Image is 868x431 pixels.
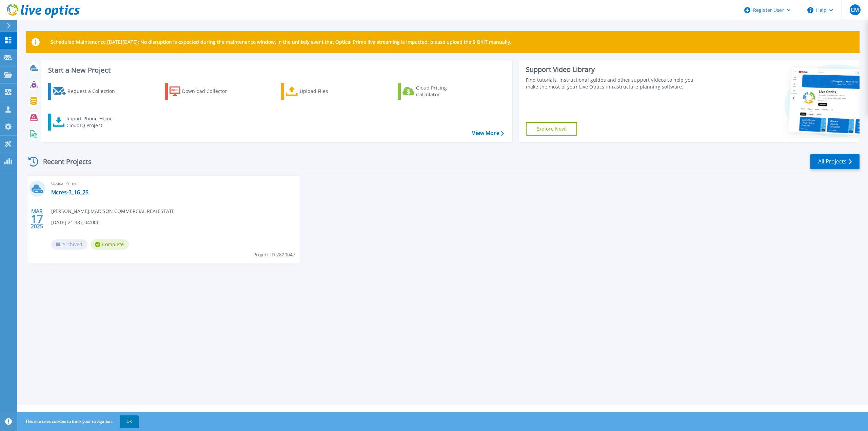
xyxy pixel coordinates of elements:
[851,7,859,13] span: CM
[51,208,175,215] span: [PERSON_NAME] , MADISON COMMERCIAL REALESTATE
[48,66,504,74] h3: Start a New Project
[182,84,236,98] div: Download Collector
[810,154,860,169] a: All Projects
[67,84,122,98] div: Request a Collection
[51,39,511,45] p: Scheduled Maintenance [DATE][DATE]: No disruption is expected during the maintenance window. In t...
[300,84,354,98] div: Upload Files
[51,219,98,226] span: [DATE] 21:38 (-04:00)
[398,83,473,100] a: Cloud Pricing Calculator
[51,180,296,187] span: Optical Prime
[66,115,119,129] div: Import Phone Home CloudIQ Project
[416,84,470,98] div: Cloud Pricing Calculator
[19,415,139,428] span: This site uses cookies to track your navigation.
[31,207,43,231] div: MAR 2025
[281,83,357,100] a: Upload Files
[472,130,504,136] a: View More
[526,122,577,136] a: Explore Now!
[120,415,139,428] button: OK
[51,189,88,196] a: Mcres-3_16_25
[526,65,702,74] div: Support Video Library
[253,251,295,258] span: Project ID: 2820047
[31,216,43,222] span: 17
[165,83,240,100] a: Download Collector
[526,77,702,90] div: Find tutorials, instructional guides and other support videos to help you make the most of your L...
[91,239,129,250] span: Complete
[26,153,101,170] div: Recent Projects
[51,239,87,250] span: Archived
[48,83,124,100] a: Request a Collection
